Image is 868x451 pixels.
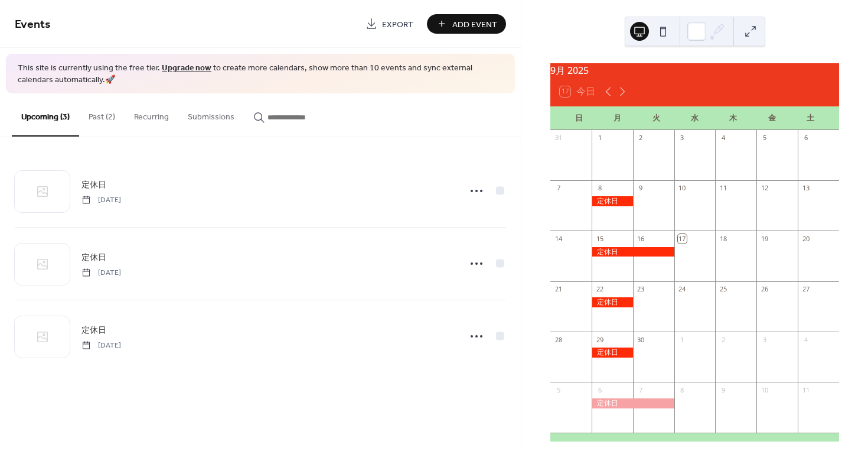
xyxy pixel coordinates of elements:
span: 定休日 [81,179,106,191]
div: 8 [678,385,687,394]
div: 20 [801,234,810,243]
span: Events [15,13,51,36]
div: 3 [678,134,687,142]
div: 月 [598,106,637,130]
div: 水 [676,106,714,130]
div: 15 [595,234,604,243]
div: 定休日 [592,247,674,257]
div: 火 [637,106,676,130]
div: 定休日 [592,348,633,358]
a: Upgrade now [162,60,211,76]
div: 2 [719,335,727,344]
span: This site is currently using the free tier. to create more calendars, show more than 10 events an... [18,63,503,86]
div: 10 [678,184,687,193]
a: 定休日 [81,323,106,337]
div: 31 [554,134,563,142]
div: 8 [595,184,604,193]
div: 24 [678,285,687,294]
div: 9 [637,184,645,193]
div: 18 [719,234,727,243]
span: 定休日 [81,324,106,336]
div: 木 [714,106,752,130]
div: 6 [595,385,604,394]
div: 金 [752,106,791,130]
div: 1 [678,335,687,344]
div: 9月 2025 [550,63,839,77]
span: 定休日 [81,251,106,264]
div: 26 [760,285,769,294]
div: 28 [554,335,563,344]
button: Upcoming (3) [12,93,79,137]
div: 9 [719,385,727,394]
span: [DATE] [81,194,121,205]
div: 定休日 [592,297,633,307]
div: 5 [760,134,769,142]
span: Export [382,18,413,31]
div: 21 [554,285,563,294]
div: 25 [719,285,727,294]
div: 4 [801,335,810,344]
div: 11 [801,385,810,394]
div: 23 [637,285,645,294]
button: Add Event [427,14,506,34]
div: 5 [554,385,563,394]
a: 定休日 [81,178,106,192]
button: Past (2) [79,93,125,135]
div: 13 [801,184,810,193]
div: 30 [637,335,645,344]
div: 12 [760,184,769,193]
div: 3 [760,335,769,344]
a: Export [357,14,422,34]
span: [DATE] [81,267,121,278]
div: 22 [595,285,604,294]
div: 定休日 [592,398,674,408]
div: 19 [760,234,769,243]
div: 6 [801,134,810,142]
div: 16 [637,234,645,243]
div: 29 [595,335,604,344]
div: 17 [678,234,687,243]
div: 7 [637,385,645,394]
button: Recurring [125,93,178,135]
div: 11 [719,184,727,193]
div: 土 [791,106,830,130]
div: 2 [637,134,645,142]
span: Add Event [452,18,497,31]
div: 7 [554,184,563,193]
div: 14 [554,234,563,243]
div: 10 [760,385,769,394]
button: Submissions [178,93,244,135]
div: 定休日 [592,196,633,206]
div: 日 [560,106,598,130]
div: 1 [595,134,604,142]
div: 4 [719,134,727,142]
div: 27 [801,285,810,294]
span: [DATE] [81,340,121,351]
a: 定休日 [81,251,106,264]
